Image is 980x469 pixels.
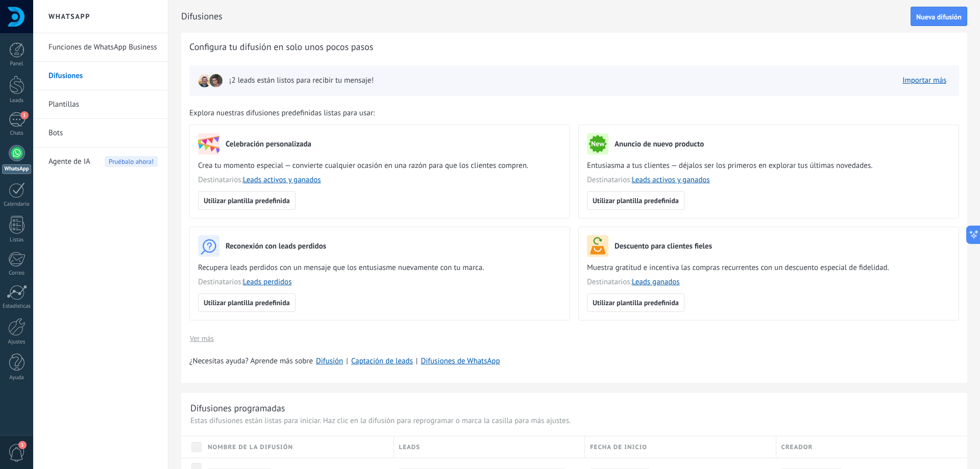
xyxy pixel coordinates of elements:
div: Panel [2,61,32,67]
div: Difusiones programadas [190,402,285,414]
li: Bots [33,119,168,147]
div: | | [189,356,959,366]
span: 1 [20,111,29,119]
div: Estadísticas [2,303,32,310]
span: Fecha de inicio [590,442,647,452]
a: Leads perdidos [243,277,292,287]
h3: Celebración personalizada [226,139,311,149]
span: 1 [18,441,27,449]
span: ¡2 leads están listos para recibir tu mensaje! [229,76,374,86]
div: Correo [2,270,32,277]
span: Recupera leads perdidos con un mensaje que los entusiasme nuevamente con tu marca. [198,263,561,273]
a: Difusión [316,356,343,366]
div: WhatsApp [2,164,31,174]
span: ¿Necesitas ayuda? Aprende más sobre [189,356,313,366]
button: Utilizar plantilla predefinida [198,293,296,312]
span: Utilizar plantilla predefinida [204,197,290,204]
span: Nombre de la difusión [208,442,293,452]
a: Captación de leads [351,356,413,366]
span: Destinatarios: [198,277,561,287]
img: leadIcon [209,73,223,88]
li: Difusiones [33,62,168,90]
button: Utilizar plantilla predefinida [587,191,684,210]
h3: Reconexión con leads perdidos [226,241,326,251]
a: Bots [48,119,158,147]
li: Plantillas [33,90,168,119]
span: Utilizar plantilla predefinida [204,299,290,306]
span: Pruébalo ahora! [105,156,158,167]
span: Configura tu difusión en solo unos pocos pasos [189,41,373,53]
button: Utilizar plantilla predefinida [198,191,296,210]
div: Leads [2,97,32,104]
span: Destinatarios: [587,175,950,185]
span: Utilizar plantilla predefinida [593,299,679,306]
div: Listas [2,237,32,243]
a: Leads activos y ganados [632,175,710,185]
li: Funciones de WhatsApp Business [33,33,168,62]
img: leadIcon [198,73,212,88]
button: Importar más [898,73,951,88]
span: Leads [399,442,421,452]
span: Creador [781,442,813,452]
a: Difusiones [48,62,158,90]
span: Muestra gratitud e incentiva las compras recurrentes con un descuento especial de fidelidad. [587,263,950,273]
span: Agente de IA [48,147,90,176]
span: Explora nuestras difusiones predefinidas listas para usar: [189,108,375,118]
p: Estas difusiones están listas para iniciar. Haz clic en la difusión para reprogramar o marca la c... [190,416,958,426]
span: Crea tu momento especial — convierte cualquier ocasión en una razón para que los clientes compren. [198,161,561,171]
li: Agente de IA [33,147,168,176]
span: Destinatarios: [198,175,561,185]
a: Funciones de WhatsApp Business [48,33,158,62]
a: Leads activos y ganados [243,175,321,185]
a: Plantillas [48,90,158,119]
a: Difusiones de WhatsApp [421,356,500,366]
span: Ver más [190,335,214,342]
a: Agente de IAPruébalo ahora! [48,147,158,176]
button: Utilizar plantilla predefinida [587,293,684,312]
div: Ayuda [2,375,32,381]
span: Entusiasma a tus clientes — déjalos ser los primeros en explorar tus últimas novedades. [587,161,950,171]
div: Chats [2,130,32,137]
h2: Difusiones [181,6,911,27]
div: Calendario [2,201,32,208]
h3: Descuento para clientes fieles [615,241,712,251]
div: Ajustes [2,339,32,345]
button: Nueva difusión [911,7,967,26]
a: Leads ganados [632,277,680,287]
button: Ver más [189,331,214,346]
span: Nueva difusión [916,13,962,20]
h3: Anuncio de nuevo producto [615,139,704,149]
span: Utilizar plantilla predefinida [593,197,679,204]
span: Destinatarios: [587,277,950,287]
a: Importar más [902,76,946,85]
